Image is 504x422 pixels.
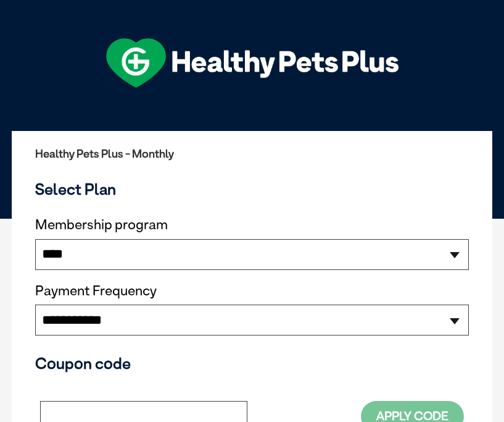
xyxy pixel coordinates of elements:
[35,180,469,198] h3: Select Plan
[35,217,469,233] label: Membership program
[35,148,469,160] h2: Healthy Pets Plus - Monthly
[106,38,399,88] img: hpp-logo-landscape-green-white.png
[35,354,469,373] h3: Coupon code
[35,283,157,299] label: Payment Frequency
